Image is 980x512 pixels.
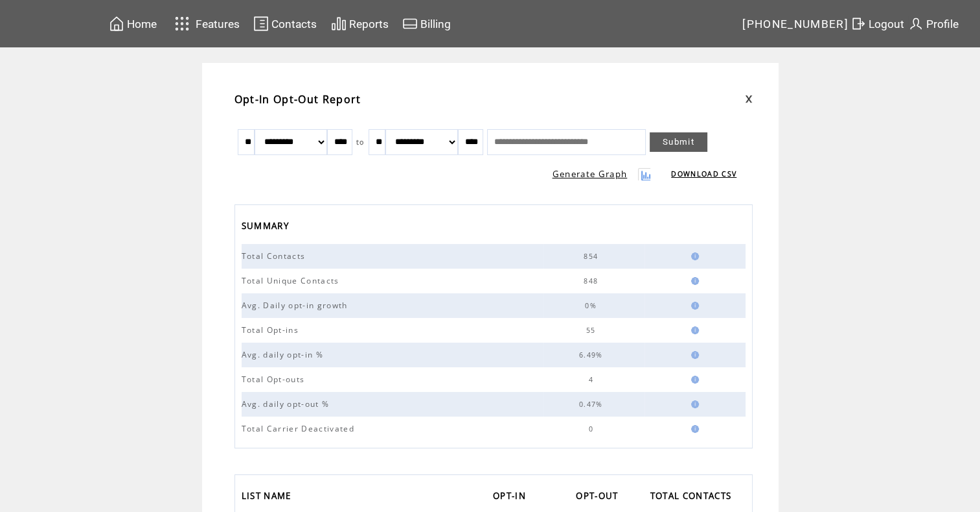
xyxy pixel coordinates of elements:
[242,275,343,286] span: Total Unique Contacts
[329,14,391,34] a: Reports
[400,14,453,34] a: Billing
[687,252,699,260] img: help.gif
[906,14,961,34] a: Profile
[242,423,358,434] span: Total Carrier Deactivated
[402,16,418,32] img: creidtcard.svg
[576,487,621,508] span: OPT-OUT
[584,252,601,261] span: 854
[579,350,606,360] span: 6.49%
[493,487,529,508] span: OPT-IN
[588,424,596,433] span: 0
[650,487,738,508] a: TOTAL CONTACTS
[553,168,628,180] a: Generate Graph
[242,217,292,238] span: SUMMARY
[253,16,269,32] img: contacts.svg
[687,400,699,408] img: help.gif
[234,92,361,106] span: Opt-In Opt-Out Report
[242,349,326,360] span: Avg. daily opt-in %
[585,301,600,310] span: 0%
[107,14,159,34] a: Home
[579,400,606,409] span: 0.47%
[109,16,124,32] img: home.svg
[242,300,351,311] span: Avg. Daily opt-in growth
[242,487,295,508] span: LIST NAME
[908,16,924,32] img: profile.svg
[850,16,866,32] img: exit.svg
[687,376,699,384] img: help.gif
[588,375,596,384] span: 4
[926,18,959,30] span: Profile
[127,18,157,30] span: Home
[650,487,735,508] span: TOTAL CONTACTS
[687,302,699,310] img: help.gif
[171,13,194,34] img: features.svg
[242,487,298,508] a: LIST NAME
[586,326,599,335] span: 55
[196,18,240,30] span: Features
[869,18,904,30] span: Logout
[251,14,319,34] a: Contacts
[576,487,624,508] a: OPT-OUT
[650,132,707,152] a: Submit
[493,487,532,508] a: OPT-IN
[356,138,365,147] span: to
[420,18,451,30] span: Billing
[242,398,333,409] span: Avg. daily opt-out %
[687,277,699,285] img: help.gif
[242,374,308,385] span: Total Opt-outs
[349,18,389,30] span: Reports
[584,276,601,286] span: 848
[687,326,699,334] img: help.gif
[242,250,309,262] span: Total Contacts
[687,351,699,359] img: help.gif
[849,14,906,34] a: Logout
[169,11,242,36] a: Features
[687,425,699,433] img: help.gif
[242,324,302,335] span: Total Opt-ins
[331,16,347,32] img: chart.svg
[671,169,736,178] a: DOWNLOAD CSV
[742,18,849,30] span: [PHONE_NUMBER]
[271,18,317,30] span: Contacts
